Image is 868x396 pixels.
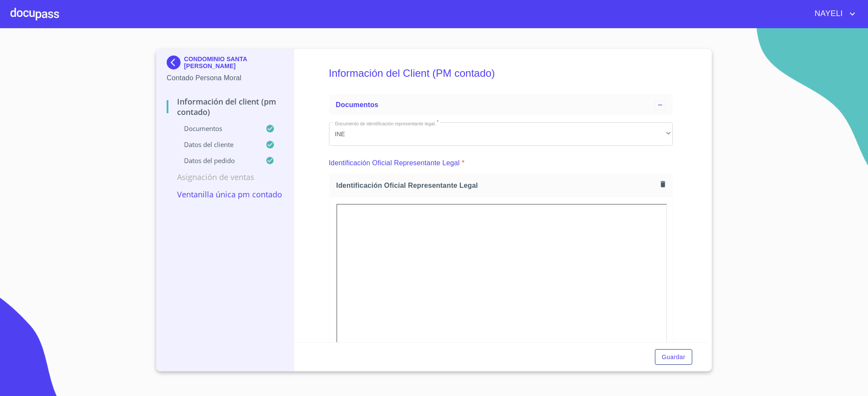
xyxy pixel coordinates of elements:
[167,73,283,83] p: Contado Persona Moral
[336,101,378,108] span: Documentos
[167,56,184,69] img: Docupass spot blue
[167,56,283,73] div: CONDOMINIO SANTA [PERSON_NAME]
[167,189,283,200] p: Ventanilla única PM contado
[167,140,266,149] p: Datos del cliente
[184,56,283,69] p: CONDOMINIO SANTA [PERSON_NAME]
[808,7,858,21] button: account of current user
[662,352,685,363] span: Guardar
[329,122,673,146] div: INE
[167,124,266,133] p: Documentos
[808,7,847,21] span: NAYELI
[329,56,673,91] h5: Información del Client (PM contado)
[167,156,266,165] p: Datos del pedido
[336,181,657,190] span: Identificación Oficial Representante Legal
[329,158,460,168] p: Identificación Oficial Representante Legal
[167,96,283,117] p: Información del Client (PM contado)
[167,172,283,182] p: Asignación de Ventas
[329,95,673,115] div: Documentos
[655,349,692,365] button: Guardar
